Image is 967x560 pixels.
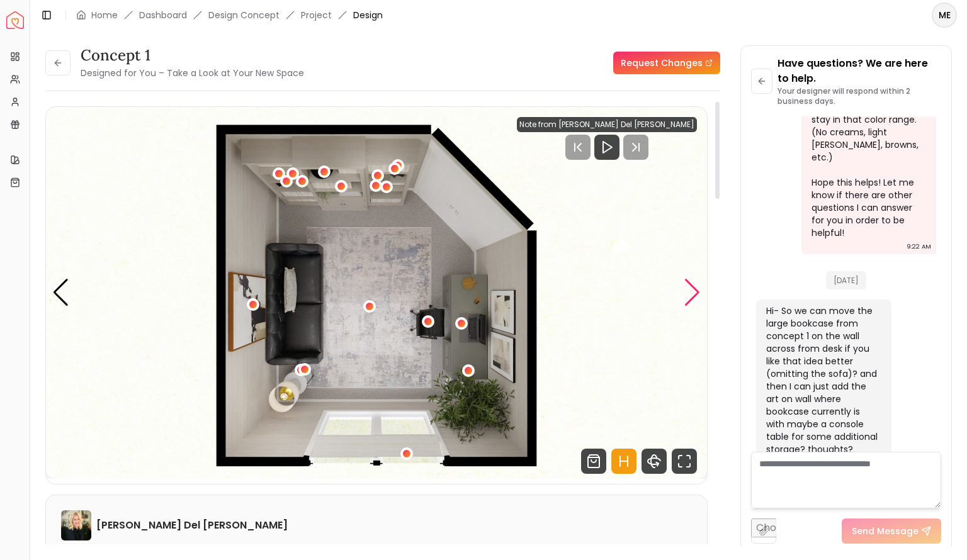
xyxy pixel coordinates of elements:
[581,449,606,474] svg: Shop Products from this design
[353,9,383,21] span: Design
[778,56,941,86] p: Have questions? We are here to help.
[766,305,879,456] div: Hi- So we can move the large bookcase from concept 1 on the wall across from desk if you like tha...
[611,449,636,474] svg: Hotspots Toggle
[684,279,701,306] div: Next slide
[907,240,931,253] div: 9:22 AM
[81,67,304,79] small: Designed for You – Take a Look at Your New Space
[301,9,332,21] a: Project
[52,279,69,306] div: Previous slide
[599,140,614,155] svg: Play
[613,52,720,74] a: Request Changes
[642,449,667,474] svg: 360 View
[672,449,697,474] svg: Fullscreen
[76,9,383,21] nav: breadcrumb
[61,510,91,540] img: Tina Martin Del Campo
[46,107,707,479] div: Carousel
[932,3,957,28] button: ME
[6,11,24,29] a: Spacejoy
[91,9,118,21] a: Home
[81,45,304,65] h3: concept 1
[139,9,187,21] a: Dashboard
[933,4,956,26] span: ME
[6,11,24,29] img: Spacejoy Logo
[208,9,280,21] li: Design Concept
[46,107,707,479] img: Design Render 4
[826,271,866,289] span: [DATE]
[778,86,941,106] p: Your designer will respond within 2 business days.
[96,518,288,533] h6: [PERSON_NAME] Del [PERSON_NAME]
[46,107,707,479] div: 4 / 4
[517,117,697,132] div: Note from [PERSON_NAME] Del [PERSON_NAME]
